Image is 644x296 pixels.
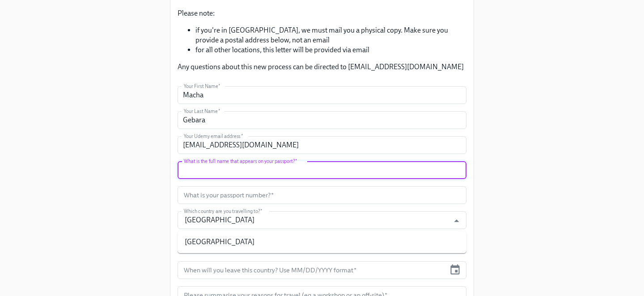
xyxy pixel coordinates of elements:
li: for all other locations, this letter will be provided via email [195,45,466,55]
li: if you're in [GEOGRAPHIC_DATA], we must mail you a physical copy. Make sure you provide a postal ... [195,25,466,45]
button: Close [449,214,463,228]
input: MM/DD/YYYY [178,261,445,279]
p: Please note: [178,8,466,18]
p: Any questions about this new process can be directed to [EMAIL_ADDRESS][DOMAIN_NAME] [178,62,466,72]
li: [GEOGRAPHIC_DATA] [178,234,466,250]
